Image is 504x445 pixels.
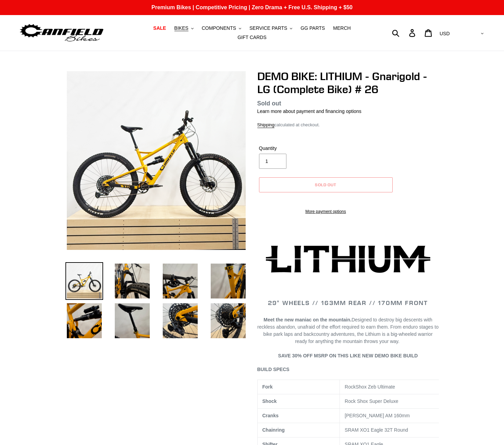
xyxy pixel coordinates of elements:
a: Shipping [257,122,275,128]
span: Rock Shox Super Deluxe [345,398,398,404]
span: From enduro stages to bike park laps and backcountry adventures, the Lithium is a big-wheeled war... [263,324,439,344]
img: Load image into Gallery viewer, DEMO BIKE: LITHIUM - Gnarigold - LG (Complete Bike) # 26 [209,302,247,340]
img: Load image into Gallery viewer, DEMO BIKE: LITHIUM - Gnarigold - LG (Complete Bike) # 26 [161,302,199,340]
img: Load image into Gallery viewer, DEMO BIKE: LITHIUM - Gnarigold - LG (Complete Bike) # 26 [65,262,103,300]
span: BIKES [174,25,188,31]
button: COMPONENTS [198,24,245,33]
img: Load image into Gallery viewer, DEMO BIKE: LITHIUM - Gnarigold - LG (Complete Bike) # 26 [113,302,151,340]
span: Sold out [257,100,281,107]
span: [PERSON_NAME] AM 160mm [345,413,410,418]
button: BIKES [171,24,197,33]
img: Lithium-Logo_480x480.png [266,245,430,273]
a: More payment options [259,208,393,215]
img: Load image into Gallery viewer, DEMO BIKE: LITHIUM - Gnarigold - LG (Complete Bike) # 26 [161,262,199,300]
b: Shock [262,398,277,404]
span: BUILD SPECS [257,367,290,372]
span: . [398,339,399,344]
span: SALE [153,25,166,31]
span: COMPONENTS [202,25,236,31]
button: Sold out [259,177,393,192]
img: Load image into Gallery viewer, DEMO BIKE: LITHIUM - Gnarigold - LG (Complete Bike) # 26 [209,262,247,300]
h1: DEMO BIKE: LITHIUM - Gnarigold - LG (Complete Bike) # 26 [257,70,439,96]
a: GIFT CARDS [234,33,270,42]
span: SERVICE PARTS [249,25,287,31]
b: Fork [262,384,273,390]
img: Canfield Bikes [19,22,105,44]
input: Search [396,25,413,40]
label: Quantity [259,145,324,152]
span: GG PARTS [300,25,325,31]
span: MERCH [333,25,351,31]
span: SRAM XO1 Eagle 32T Round [345,427,408,433]
button: SERVICE PARTS [246,24,296,33]
b: Meet the new maniac on the mountain. [263,317,352,322]
img: DEMO BIKE: LITHIUM - Gnarigold - LG (Complete Bike) # 26 [67,71,246,250]
b: Cranks [262,413,279,418]
span: SAVE 30% OFF MSRP ON THIS LIKE NEW DEMO BIKE BUILD [278,353,418,358]
img: Load image into Gallery viewer, DEMO BIKE: LITHIUM - Gnarigold - LG (Complete Bike) # 26 [65,302,103,340]
b: Chainring [262,427,285,433]
div: calculated at checkout. [257,122,439,128]
span: 29" WHEELS // 163mm REAR // 170mm FRONT [268,299,428,307]
a: SALE [150,24,169,33]
img: Load image into Gallery viewer, DEMO BIKE: LITHIUM - Gnarigold - LG (Complete Bike) # 26 [113,262,151,300]
span: Sold out [315,182,337,187]
span: Designed to destroy big descents with reckless abandon, unafraid of the effort required to earn t... [257,317,439,344]
a: Learn more about payment and financing options [257,109,361,114]
span: RockShox Zeb Ultimate [345,384,395,390]
a: MERCH [330,24,354,33]
span: GIFT CARDS [237,35,267,40]
a: GG PARTS [297,24,328,33]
